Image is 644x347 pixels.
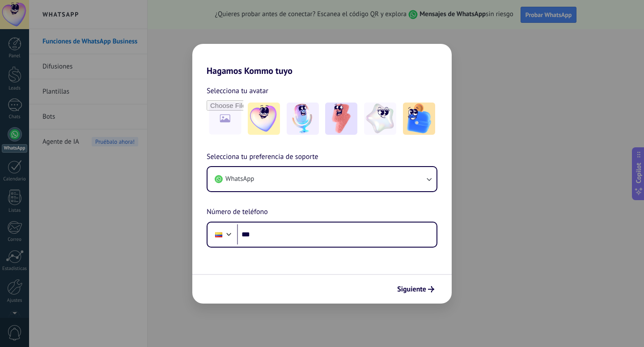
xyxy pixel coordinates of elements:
[225,175,254,184] span: WhatsApp
[207,151,318,163] span: Selecciona tu preferencia de soporte
[364,103,396,135] img: -4.jpeg
[393,282,438,297] button: Siguiente
[248,103,280,135] img: -1.jpeg
[287,103,319,135] img: -2.jpeg
[397,286,426,292] span: Siguiente
[207,206,268,218] span: Número de teléfono
[210,225,227,244] div: Colombia: + 57
[192,44,452,76] h2: Hagamos Kommo tuyo
[207,85,268,97] span: Selecciona tu avatar
[325,103,357,135] img: -3.jpeg
[403,103,435,135] img: -5.jpeg
[208,167,436,191] button: WhatsApp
